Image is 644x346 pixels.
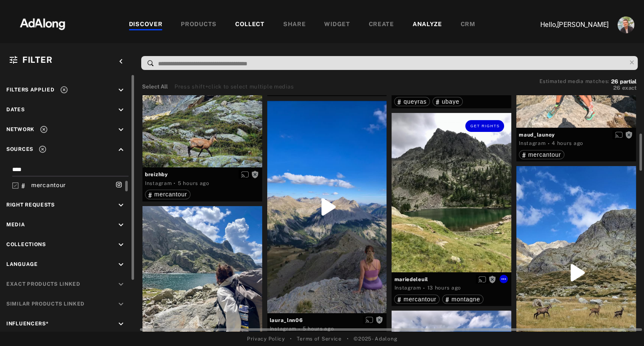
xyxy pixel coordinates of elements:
div: mercantour [148,191,187,197]
i: keyboard_arrow_left [116,57,126,66]
span: Sources [6,146,33,152]
img: ACg8ocLjEk1irI4XXb49MzUGwa4F_C3PpCyg-3CPbiuLEZrYEA=s96-c [617,16,634,33]
span: Rights not requested [625,131,633,137]
div: CREATE [369,20,394,30]
div: mercantour [522,152,561,158]
span: maud_launoy [519,131,633,139]
button: 26partial [611,80,636,84]
button: Account settings [615,14,636,35]
span: Rights not requested [488,276,496,282]
p: Hello, [PERSON_NAME] [524,20,609,30]
span: Estimated media matches: [539,78,609,84]
i: keyboard_arrow_up [116,145,126,154]
button: Enable diffusion on this media [239,170,251,179]
i: keyboard_arrow_down [116,260,126,269]
div: Instagram [145,180,172,187]
div: This is a premium feature. Please contact us for more information. [6,280,129,311]
button: Get rights [465,120,504,132]
span: · [547,140,550,147]
span: mercantour [31,182,66,188]
span: Filters applied [6,87,55,93]
span: · [174,180,176,187]
button: Enable diffusion on this media [612,130,625,139]
span: Rights not requested [376,317,383,323]
div: PRODUCTS [181,20,217,30]
span: Collections [6,241,46,247]
span: Network [6,126,35,132]
div: DISCOVER [129,20,163,30]
a: Terms of Service [297,335,341,343]
span: mercantour [154,191,187,198]
span: montagne [451,296,480,303]
i: keyboard_arrow_down [116,125,126,134]
span: Media [6,222,25,228]
div: SHARE [283,20,306,30]
div: montagne [445,296,480,302]
a: Privacy Policy [247,335,285,343]
div: Press shift+click to select multiple medias [174,83,294,91]
button: 26exact [539,84,636,92]
span: breizhby [145,171,260,178]
span: mercantour [403,296,436,303]
span: · [423,285,425,292]
div: queyras [397,99,427,105]
span: Rights not requested [251,171,259,177]
span: Influencers* [6,321,48,327]
span: mariedeleuil [394,276,509,283]
time: 2025-09-22T05:19:36.000Z [178,180,209,186]
button: Select All [142,83,168,91]
span: 26 [613,85,620,91]
span: Filter [22,55,52,65]
img: 63233d7d88ed69de3c212112c67096b6.png [5,11,80,36]
div: ANALYZE [413,20,442,30]
span: • [290,335,292,343]
span: mercantour [528,151,561,158]
i: keyboard_arrow_down [116,240,126,249]
div: ubaye [436,99,459,105]
span: Right Requests [6,202,55,208]
span: Language [6,261,38,267]
i: keyboard_arrow_down [116,201,126,210]
div: Instagram [394,284,421,292]
div: mercantour [397,296,436,302]
button: Enable diffusion on this media [476,275,488,284]
span: laura_lnn06 [270,316,384,324]
span: queyras [403,98,427,105]
button: Enable diffusion on this media [363,316,376,325]
i: keyboard_arrow_down [116,319,126,329]
iframe: Chat Widget [602,306,644,346]
div: COLLECT [235,20,265,30]
i: keyboard_arrow_down [116,105,126,115]
div: Instagram [519,139,545,147]
div: WIDGET [324,20,350,30]
span: Dates [6,107,25,113]
span: © 2025 - Adalong [354,335,397,343]
time: 2025-09-22T06:17:16.000Z [552,140,583,146]
i: keyboard_arrow_down [116,220,126,230]
span: 26 [611,78,618,85]
time: 2025-09-21T20:53:54.000Z [427,285,461,291]
span: ubaye [442,98,459,105]
span: • [347,335,349,343]
span: Get rights [470,124,500,128]
div: CRM [461,20,475,30]
i: keyboard_arrow_down [116,86,126,95]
